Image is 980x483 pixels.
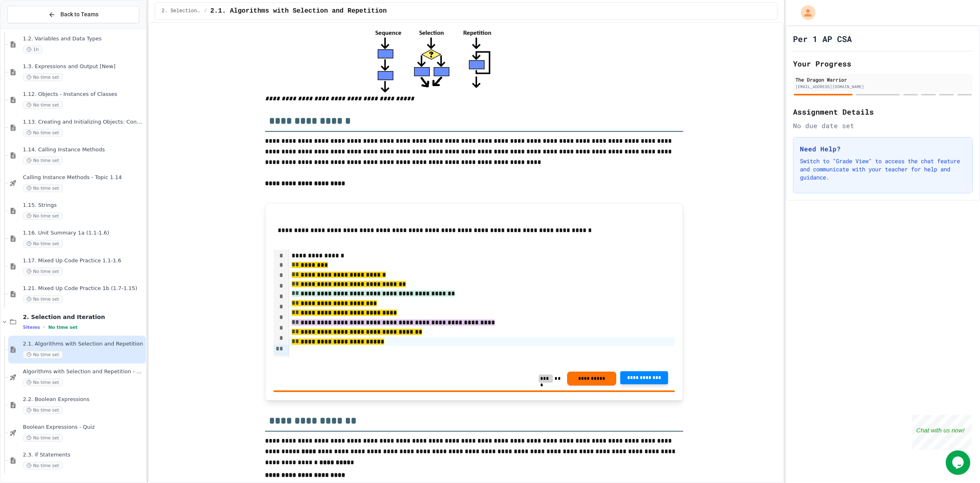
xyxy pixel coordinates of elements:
span: No time set [23,240,63,248]
span: No time set [23,295,63,303]
span: 1h [23,46,42,53]
span: Algorithms with Selection and Repetition - Topic 2.1 [23,368,144,375]
div: The Dragon Warrior [795,76,970,83]
div: No due date set [793,121,973,131]
iframe: chat widget [912,415,972,450]
h3: Need Help? [800,144,966,154]
span: 5 items [23,325,40,330]
span: No time set [23,351,63,359]
span: No time set [23,434,63,442]
span: 2.3. if Statements [23,452,144,459]
span: No time set [23,462,63,470]
span: 1.13. Creating and Initializing Objects: Constructors [23,119,144,126]
span: Calling Instance Methods - Topic 1.14 [23,174,144,181]
span: 1.16. Unit Summary 1a (1.1-1.6) [23,230,144,237]
span: 1.2. Variables and Data Types [23,35,144,42]
span: No time set [23,129,63,137]
iframe: chat widget [946,450,972,475]
h2: Your Progress [793,58,973,69]
h1: Per 1 AP CSA [793,33,852,44]
span: 2.2. Boolean Expressions [23,396,144,403]
p: Switch to "Grade View" to access the chat feature and communicate with your teacher for help and ... [800,157,966,182]
span: No time set [23,101,63,109]
span: No time set [23,379,63,386]
span: No time set [23,184,63,192]
div: [EMAIL_ADDRESS][DOMAIN_NAME] [795,84,970,90]
span: No time set [23,406,63,414]
span: 1.21. Mixed Up Code Practice 1b (1.7-1.15) [23,285,144,292]
h2: Assignment Details [793,106,973,117]
span: 1.12. Objects - Instances of Classes [23,91,144,98]
span: 2.1. Algorithms with Selection and Repetition [210,6,387,16]
div: My Account [792,3,817,22]
span: No time set [23,212,63,220]
span: / [204,8,207,14]
span: 2. Selection and Iteration [162,8,201,14]
span: 1.3. Expressions and Output [New] [23,63,144,70]
span: 1.14. Calling Instance Methods [23,146,144,153]
span: No time set [23,73,63,81]
span: 2. Selection and Iteration [23,313,144,321]
span: 1.17. Mixed Up Code Practice 1.1-1.6 [23,257,144,264]
span: No time set [23,157,63,164]
span: 2.1. Algorithms with Selection and Repetition [23,341,144,348]
span: Boolean Expressions - Quiz [23,424,144,431]
span: 1.15. Strings [23,202,144,209]
span: Back to Teams [60,10,98,19]
span: No time set [48,325,78,330]
span: No time set [23,268,63,275]
span: • [43,324,45,330]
